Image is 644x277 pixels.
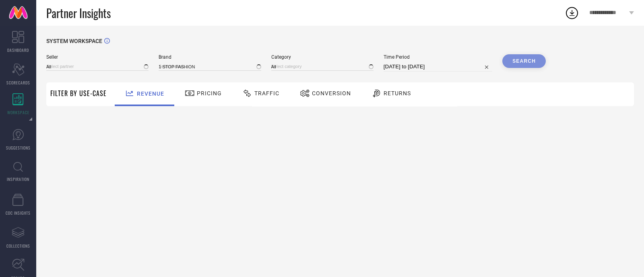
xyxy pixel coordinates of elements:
[197,90,222,96] span: Pricing
[565,6,579,20] div: Open download list
[46,62,149,71] input: Select partner
[159,54,261,60] span: Brand
[312,90,351,96] span: Conversion
[384,90,411,96] span: Returns
[46,38,102,44] span: SYSTEM WORKSPACE
[7,109,29,115] span: WORKSPACE
[7,47,29,53] span: DASHBOARD
[46,5,111,21] span: Partner Insights
[6,210,31,216] span: CDC INSIGHTS
[137,90,164,97] span: Revenue
[46,54,149,60] span: Seller
[271,62,374,71] input: Select category
[384,62,492,72] input: Select time period
[159,62,261,71] input: Select brand
[6,80,30,86] span: SCORECARDS
[271,54,374,60] span: Category
[7,176,29,182] span: INSPIRATION
[254,90,279,96] span: Traffic
[6,243,30,249] span: COLLECTIONS
[50,88,107,98] span: Filter By Use-Case
[6,145,31,151] span: SUGGESTIONS
[384,54,492,60] span: Time Period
